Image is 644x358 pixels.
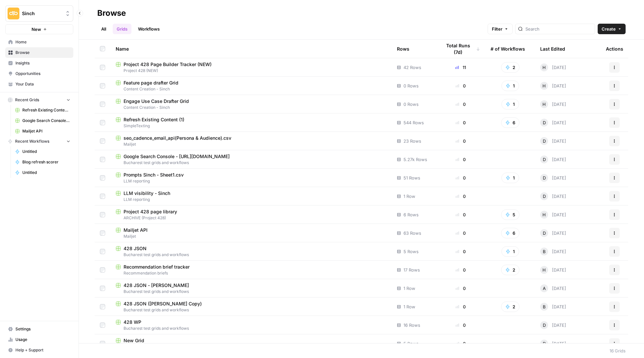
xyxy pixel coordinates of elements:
[403,119,424,126] span: 544 Rows
[441,322,480,328] div: 0
[501,246,519,257] button: 1
[116,197,386,203] span: LLM reporting
[441,285,480,292] div: 0
[116,86,386,92] span: Content Creation - Sinch
[22,159,70,165] span: Blog refresh scorer
[116,252,386,258] span: Bucharest test grids and workflows
[5,47,73,58] a: Browse
[540,192,566,200] div: [DATE]
[22,107,70,113] span: Refresh Existing Content (1)
[116,270,386,276] span: Recommendation briefs
[15,60,70,66] span: Insights
[542,211,546,218] span: H
[403,340,419,347] span: 5 Rows
[124,172,184,178] span: Prompts Sinch - Sheet1.csv
[441,156,480,163] div: 0
[540,321,566,329] div: [DATE]
[5,37,73,47] a: Home
[441,211,480,218] div: 0
[97,8,126,18] div: Browse
[501,265,519,275] button: 2
[116,264,386,276] a: Recommendation brief trackerRecommendation briefs
[441,40,480,58] div: Total Runs (7d)
[543,156,546,163] span: D
[501,173,519,183] button: 1
[441,248,480,255] div: 0
[397,40,409,58] div: Rows
[116,319,386,331] a: 428 WPBucharest test grids and workflows
[501,228,519,238] button: 6
[15,337,70,343] span: Usage
[116,245,386,258] a: 428 JSONBucharest test grids and workflows
[543,248,546,255] span: B
[116,178,386,184] span: LLM reporting
[403,285,415,292] span: 1 Row
[116,160,386,166] span: Bucharest test grids and workflows
[441,83,480,89] div: 0
[543,322,546,328] span: D
[15,71,70,77] span: Opportunities
[116,116,386,129] a: Refresh Existing Content (1)SimpleTexting
[540,119,566,127] div: [DATE]
[12,115,73,126] a: Google Search Console - [URL][DOMAIN_NAME]
[12,105,73,115] a: Refresh Existing Content (1)
[12,157,73,167] a: Blog refresh scorer
[441,193,480,200] div: 0
[540,155,566,163] div: [DATE]
[441,101,480,107] div: 0
[124,264,190,270] span: Recommendation brief tracker
[488,24,513,34] button: Filter
[116,227,386,239] a: Mailjet APIMailjet
[5,79,73,89] a: Your Data
[124,80,178,86] span: Feature page drafter Grid
[492,26,502,32] span: Filter
[606,40,623,58] div: Actions
[403,303,415,310] span: 1 Row
[12,146,73,157] a: Untitled
[116,61,386,74] a: Project 428 Page Builder Tracker (NEW)Project 428 (NEW)
[116,135,386,147] a: seo_cadence_email_api(Persona & Audience).csvMailjet
[403,230,421,236] span: 63 Rows
[5,334,73,345] a: Usage
[116,105,386,110] span: Content Creation - Sinch
[124,337,144,344] span: New Grid
[116,98,386,110] a: Engage Use Case Drafter GridContent Creation - Sinch
[22,128,70,134] span: Mailjet API
[501,99,519,109] button: 1
[22,118,70,124] span: Google Search Console - [URL][DOMAIN_NAME]
[124,116,184,123] span: Refresh Existing Content (1)
[15,326,70,332] span: Settings
[124,227,148,233] span: Mailjet API
[403,64,421,71] span: 42 Rows
[540,303,566,311] div: [DATE]
[543,285,546,292] span: A
[543,303,546,310] span: B
[22,10,62,17] span: Sinch
[5,95,73,105] button: Recent Grids
[441,340,480,347] div: 0
[543,340,546,347] span: D
[116,300,386,313] a: 428 JSON ([PERSON_NAME] Copy)Bucharest test grids and workflows
[441,230,480,236] div: 0
[609,347,626,354] div: 16 Grids
[5,58,73,68] a: Insights
[403,322,420,328] span: 16 Rows
[525,26,592,32] input: Search
[124,319,141,325] span: 428 WP
[540,211,566,219] div: [DATE]
[124,245,147,252] span: 428 JSON
[116,282,386,295] a: 428 JSON - [PERSON_NAME]Bucharest test grids and workflows
[540,40,565,58] div: Last Edited
[124,61,212,68] span: Project 428 Page Builder Tracker (NEW)
[116,215,386,221] span: ARCHIVE (Project 428)
[15,97,39,103] span: Recent Grids
[543,230,546,236] span: D
[12,167,73,178] a: Untitled
[5,68,73,79] a: Opportunities
[540,137,566,145] div: [DATE]
[116,337,386,350] a: New GridBucharest test grids and workflows
[543,193,546,200] span: D
[542,64,546,71] span: H
[540,266,566,274] div: [DATE]
[113,24,131,34] a: Grids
